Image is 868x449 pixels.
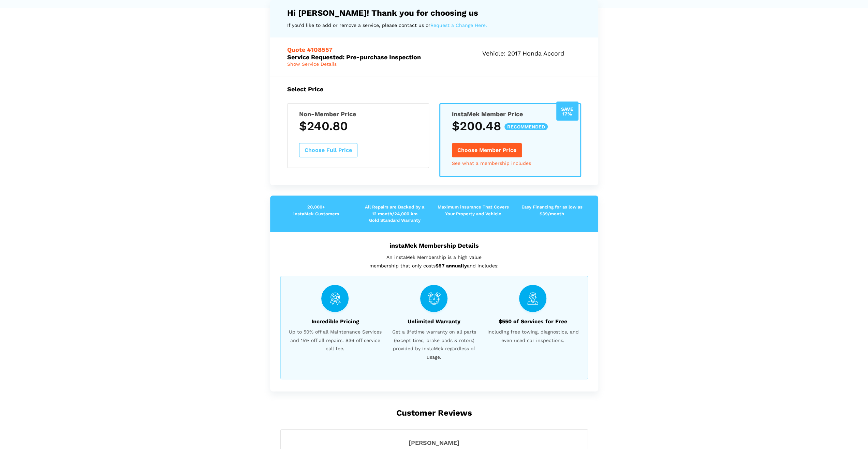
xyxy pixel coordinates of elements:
[280,253,588,270] p: An instaMek Membership is a high value membership that only costs and includes:
[277,204,355,217] p: 20,000+ instaMek Customers
[452,110,569,118] h5: instaMek Member Price
[287,21,581,30] p: If you'd like to add or remove a service, please contact us or
[299,110,417,118] h5: Non-Member Price
[288,319,383,325] h6: Incredible Pricing
[436,263,467,268] strong: $97 annually
[482,50,581,57] h5: Vehicle: 2017 Honda Accord
[287,8,581,18] h4: Hi [PERSON_NAME]! Thank you for choosing us
[452,143,522,157] button: Choose Member Price
[386,328,482,361] span: Get a lifetime warranty on all parts (except tires, brake pads & rotors) provided by instaMek reg...
[504,123,548,130] span: recommended
[430,21,487,30] a: Request a Change Here.
[287,61,337,67] span: Show Service Details
[288,440,581,446] span: [PERSON_NAME]
[287,86,581,93] h5: Select Price
[513,204,591,217] p: Easy Financing for as low as $39/month
[299,119,417,133] h3: $240.80
[287,46,438,60] h5: Service Requested: Pre-purchase Inspection
[355,204,434,224] p: All Repairs are Backed by a 12 month/24,000 km Gold Standard Warranty
[485,319,580,325] h6: $550 of Services for Free
[556,102,578,121] div: Save 17%
[299,143,357,157] button: Choose Full Price
[485,328,580,344] span: Including free towing, diagnostics, and even used car inspections.
[386,319,482,325] h6: Unlimited Warranty
[434,204,513,217] p: Maximum insurance That Covers Your Property and Vehicle
[452,119,569,133] h3: $200.48
[287,46,333,53] span: Quote #108557
[280,408,588,417] h2: customer reviews
[452,161,531,166] a: See what a membership includes
[280,242,588,249] h5: instaMek Membership Details
[288,328,383,353] span: Up to 50% off all Maintenance Services and 15% off all repairs. $36 off service call fee.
